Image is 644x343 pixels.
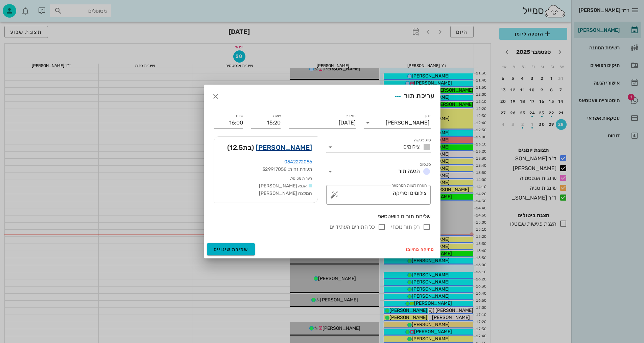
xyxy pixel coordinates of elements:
[284,159,312,165] a: 0542272056
[214,247,248,252] span: שמירת שינויים
[330,224,375,230] label: כל התורים העתידיים
[214,213,431,220] div: שליחת תורים בוואטסאפ
[386,120,429,126] div: [PERSON_NAME]
[420,162,431,167] label: סטטוס
[273,113,281,118] label: שעה
[403,245,437,254] button: מחיקה מהיומן
[236,113,243,118] label: סיום
[425,113,431,118] label: יומן
[345,113,356,118] label: תאריך
[364,117,431,128] div: יומן[PERSON_NAME]
[414,138,431,143] label: סוג פגישה
[406,247,435,252] span: מחיקה מהיומן
[326,166,431,177] div: סטטוסהגעה תור
[391,224,420,230] label: רק תור נוכחי
[403,143,420,150] span: צילומים
[207,243,255,255] button: שמירת שינויים
[391,183,426,188] label: הערה לצוות המרפאה
[398,168,420,174] span: הגעה תור
[392,90,434,102] div: עריכת תור
[219,166,312,173] div: תעודת זהות: 329917058
[256,142,312,153] a: [PERSON_NAME]
[230,143,243,152] span: 12.5
[227,142,254,153] span: (בת )
[290,176,312,181] small: הערות מטופל:
[259,183,312,196] span: אמא [PERSON_NAME] המלצה [PERSON_NAME]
